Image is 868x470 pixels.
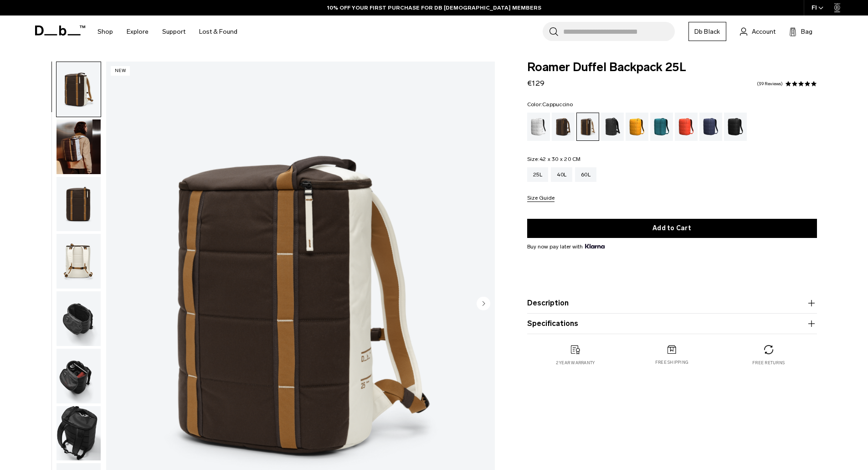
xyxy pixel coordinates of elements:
[527,62,817,73] span: Roamer Duffel Backpack 25L
[675,113,698,141] a: Falu Red
[56,291,101,346] button: Roamer Duffel Pack 25L Cappuccino
[56,406,101,461] button: Roamer Duffel Pack 25L Cappuccino
[688,22,726,41] a: Db Black
[56,177,101,232] img: Roamer Duffel Pack 25L Cappuccino
[162,15,185,48] a: Support
[542,101,573,108] span: Cappuccino
[527,318,817,329] button: Specifications
[551,167,572,182] a: 40L
[757,82,783,86] a: 39 reviews
[199,15,237,48] a: Lost & Found
[56,119,101,175] button: Roamer Duffel Pack 25L Cappuccino
[801,27,812,36] span: Bag
[724,113,747,141] a: Black Out
[752,360,785,366] p: Free returns
[527,113,550,141] a: White Out
[527,195,555,202] button: Size Guide
[56,62,101,117] button: Roamer Duffel Pack 25L Cappuccino
[111,66,130,76] p: New
[56,233,101,289] button: Roamer Duffel Pack 25L Cappuccino
[56,176,101,232] button: Roamer Duffel Pack 25L Cappuccino
[601,113,624,141] a: Reflective Black
[752,27,776,36] span: Account
[527,298,817,309] button: Description
[539,156,581,162] span: 42 x 30 x 20 CM
[552,113,575,141] a: Espresso
[527,156,581,162] legend: Size:
[56,348,101,404] button: Roamer Duffel Pack 25L Cappuccino
[626,113,648,141] a: Parhelion Orange
[327,4,541,12] a: 10% OFF YOUR FIRST PURCHASE FOR DB [DEMOGRAPHIC_DATA] MEMBERS
[699,113,722,141] a: Blue Hour
[576,113,599,141] a: Cappuccino
[127,15,149,48] a: Explore
[98,15,113,48] a: Shop
[740,26,776,37] a: Account
[575,167,596,182] a: 60L
[527,167,549,182] a: 25L
[91,15,244,48] nav: Main Navigation
[556,360,595,366] p: 2 year warranty
[655,359,688,366] p: Free shipping
[650,113,673,141] a: Midnight Teal
[477,296,490,312] button: Next slide
[56,291,101,346] img: Roamer Duffel Pack 25L Cappuccino
[527,243,605,251] span: Buy now pay later with
[56,349,101,403] img: Roamer Duffel Pack 25L Cappuccino
[56,119,101,174] img: Roamer Duffel Pack 25L Cappuccino
[789,26,812,37] button: Bag
[527,219,817,238] button: Add to Cart
[585,244,605,248] img: {"height" => 20, "alt" => "Klarna"}
[56,406,101,461] img: Roamer Duffel Pack 25L Cappuccino
[527,102,573,107] legend: Color:
[527,79,544,88] span: €129
[56,234,101,289] img: Roamer Duffel Pack 25L Cappuccino
[56,62,101,117] img: Roamer Duffel Pack 25L Cappuccino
